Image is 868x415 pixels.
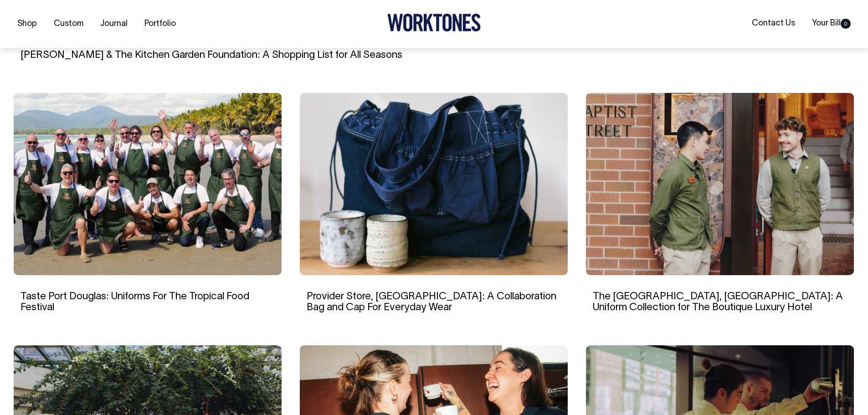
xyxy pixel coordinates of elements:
[841,19,851,29] span: 0
[748,16,799,31] a: Contact Us
[21,51,402,60] a: [PERSON_NAME] & The Kitchen Garden Foundation: A Shopping List for All Seasons
[21,292,249,312] a: Taste Port Douglas: Uniforms For The Tropical Food Festival
[300,93,568,275] img: Provider Store, Sydney: A Collaboration Bag and Cap For Everyday Wear
[808,16,854,31] a: Your Bill0
[593,292,843,312] a: The [GEOGRAPHIC_DATA], [GEOGRAPHIC_DATA]: A Uniform Collection for The Boutique Luxury Hotel
[14,16,41,31] a: Shop
[97,16,131,31] a: Journal
[141,16,180,31] a: Portfolio
[50,16,87,31] a: Custom
[307,292,556,312] a: Provider Store, [GEOGRAPHIC_DATA]: A Collaboration Bag and Cap For Everyday Wear
[586,93,854,275] img: The EVE Hotel, Sydney: A Uniform Collection for The Boutique Luxury Hotel
[14,93,282,275] img: Taste Port Douglas: Uniforms For The Tropical Food Festival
